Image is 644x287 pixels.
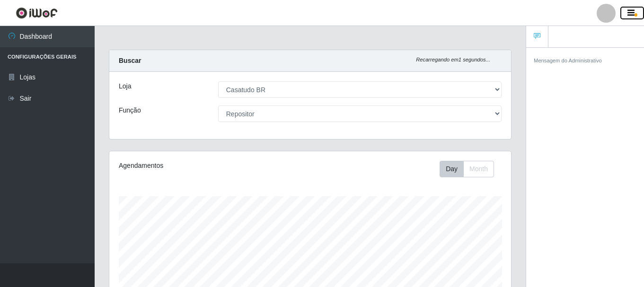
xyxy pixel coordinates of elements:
[119,81,131,91] label: Loja
[16,7,58,19] img: CoreUI Logo
[119,57,141,64] strong: Buscar
[534,58,602,63] small: Mensagem do Administrativo
[463,161,494,177] button: Month
[416,57,490,62] i: Recarregando em 1 segundos...
[440,161,464,177] button: Day
[119,161,270,171] div: Agendamentos
[440,161,502,177] div: Toolbar with button groups
[119,105,141,115] label: Função
[440,161,494,177] div: First group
